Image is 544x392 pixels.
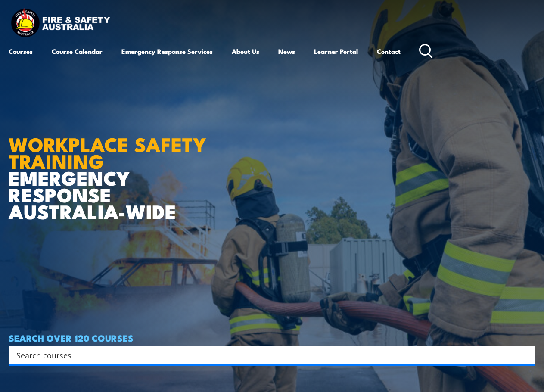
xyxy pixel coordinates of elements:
strong: WORKPLACE SAFETY TRAINING [9,129,206,175]
button: Search magnifier button [520,349,532,361]
a: Learner Portal [314,41,358,62]
h4: SEARCH OVER 120 COURSES [9,333,535,342]
a: Contact [377,41,401,62]
input: Search input [16,348,516,361]
a: Course Calendar [52,41,103,62]
a: Emergency Response Services [121,41,213,62]
h1: EMERGENCY RESPONSE AUSTRALIA-WIDE [9,114,219,220]
form: Search form [18,349,518,361]
a: News [278,41,295,62]
a: Courses [9,41,33,62]
a: About Us [232,41,259,62]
